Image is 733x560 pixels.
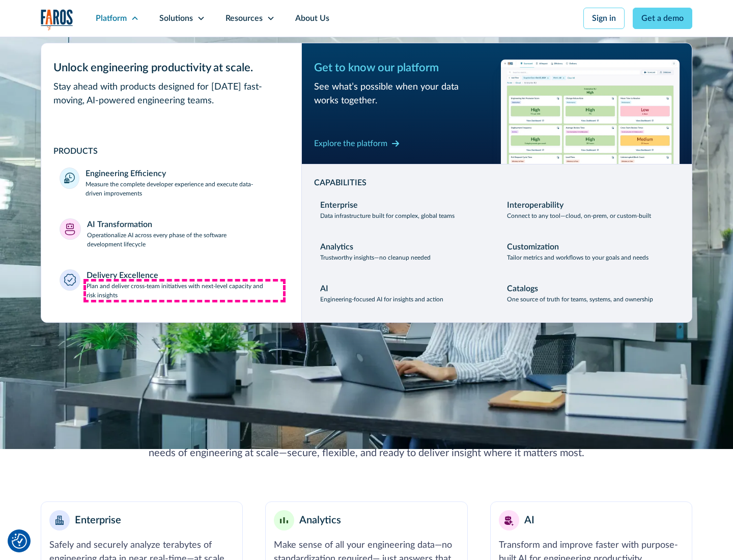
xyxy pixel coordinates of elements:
[524,513,534,528] div: AI
[53,80,289,108] div: Stay ahead with products designed for [DATE] fast-moving, AI-powered engineering teams.
[507,211,651,220] p: Connect to any tool—cloud, on-prem, or custom-built
[314,60,493,76] div: Get to know our platform
[225,12,263,24] div: Resources
[501,60,680,164] img: Workflow productivity trends heatmap chart
[96,12,127,24] div: Platform
[507,253,649,262] p: Tailor metrics and workflows to your goals and needs
[41,9,73,30] img: Logo of the analytics and reporting company Faros.
[299,513,341,528] div: Analytics
[507,241,559,253] div: Customization
[86,167,166,180] div: Engineering Efficiency
[53,60,289,76] div: Unlock engineering productivity at scale.
[87,269,158,282] div: Delivery Excellence
[87,218,152,231] div: AI Transformation
[41,37,692,323] nav: Platform
[12,534,27,549] button: Cookie Settings
[320,241,353,253] div: Analytics
[53,263,289,306] a: Delivery ExcellencePlan and deliver cross-team initiatives with next-level capacity and risk insi...
[320,253,431,262] p: Trustworthy insights—no cleanup needed
[320,283,328,295] div: AI
[87,282,284,300] p: Plan and deliver cross-team initiatives with next-level capacity and risk insights
[320,211,455,220] p: Data infrastructure built for complex, global teams
[86,180,283,198] p: Measure the complete developer experience and execute data-driven improvements
[314,135,400,152] a: Explore the platform
[501,193,680,227] a: InteroperabilityConnect to any tool—cloud, on-prem, or custom-built
[41,9,73,30] a: home
[507,295,653,304] p: One source of truth for teams, systems, and ownership
[633,8,692,29] a: Get a demo
[507,199,563,211] div: Interoperability
[75,513,121,528] div: Enterprise
[501,276,680,310] a: CatalogsOne source of truth for teams, systems, and ownership
[501,235,680,268] a: CustomizationTailor metrics and workflows to your goals and needs
[314,80,493,108] div: See what’s possible when your data works together.
[314,276,493,310] a: AIEngineering-focused AI for insights and action
[55,516,64,525] img: Enterprise building blocks or structure icon
[53,161,289,204] a: Engineering EfficiencyMeasure the complete developer experience and execute data-driven improvements
[314,193,493,227] a: EnterpriseData infrastructure built for complex, global teams
[159,12,193,24] div: Solutions
[314,177,680,189] div: CAPABILITIES
[280,517,288,524] img: Minimalist bar chart analytics icon
[314,235,493,268] a: AnalyticsTrustworthy insights—no cleanup needed
[320,295,443,304] p: Engineering-focused AI for insights and action
[583,8,625,29] a: Sign in
[53,145,289,157] div: PRODUCTS
[320,199,358,211] div: Enterprise
[12,534,27,549] img: Revisit consent button
[314,137,387,150] div: Explore the platform
[501,512,517,528] img: AI robot or assistant icon
[507,283,538,295] div: Catalogs
[53,212,289,255] a: AI TransformationOperationalize AI across every phase of the software development lifecycle
[87,231,284,249] p: Operationalize AI across every phase of the software development lifecycle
